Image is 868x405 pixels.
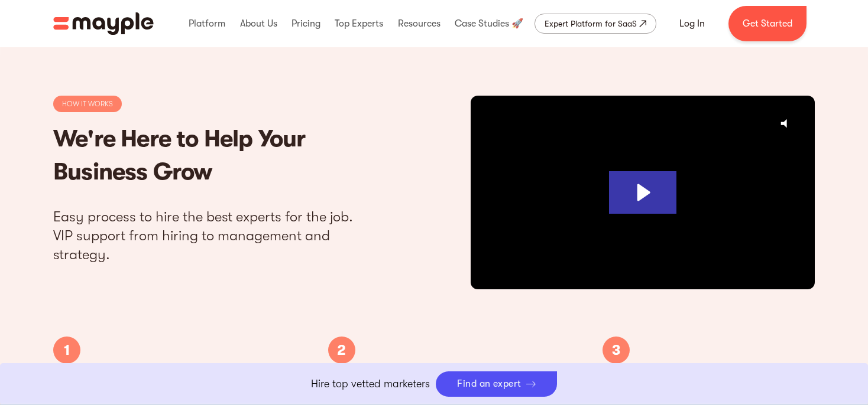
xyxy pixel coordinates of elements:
[665,9,719,38] a: Log In
[186,5,228,43] div: Platform
[53,207,381,264] p: Easy process to hire the best experts for the job. VIP support from hiring to management and stra...
[289,5,323,43] div: Pricing
[612,339,620,361] p: 3
[728,6,807,41] a: Get Started
[64,339,70,361] p: 1
[53,122,381,188] h2: We're Here to Help Your Business Grow
[656,269,868,405] iframe: Chat Widget
[53,12,154,35] a: home
[337,339,346,361] p: 2
[53,12,154,35] img: Mayple logo
[535,14,656,34] a: Expert Platform for SaaS
[609,171,676,214] button: Play Video: Mayple. Your Digital Marketing Home.
[545,17,637,31] div: Expert Platform for SaaS
[62,99,113,109] p: HOW IT WORKS
[332,5,386,43] div: Top Experts
[772,107,804,139] button: Click for sound
[237,5,280,43] div: About Us
[395,5,443,43] div: Resources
